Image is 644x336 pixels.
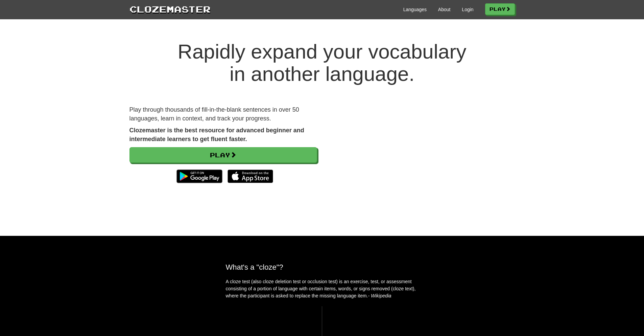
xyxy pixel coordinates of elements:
[129,106,317,123] p: Play through thousands of fill-in-the-blank sentences in over 50 languages, learn in context, and...
[226,278,419,299] p: A cloze test (also cloze deletion test or occlusion test) is an exercise, test, or assessment con...
[226,263,419,271] h2: What's a "cloze"?
[228,170,273,183] img: Download_on_the_App_Store_Badge_US-UK_135x40-25178aeef6eb6b83b96f5f2d004eda3bffbb37122de64afbaef7...
[368,293,391,298] em: - Wikipedia
[485,3,515,15] a: Play
[129,147,317,163] a: Play
[129,3,211,15] a: Clozemaster
[462,6,473,13] a: Login
[438,6,451,13] a: About
[129,127,304,142] strong: Clozemaster is the best resource for advanced beginner and intermediate learners to get fluent fa...
[173,166,225,186] img: Get it on Google Play
[403,6,427,13] a: Languages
